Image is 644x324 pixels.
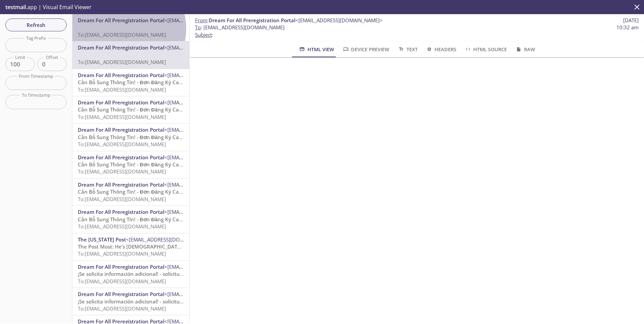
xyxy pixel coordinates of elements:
[164,208,252,215] span: <[EMAIL_ADDRESS][DOMAIN_NAME]>
[78,161,190,168] span: Cần Bổ Sung Thông Tin! - Đơn Đăng Ký CalHFA
[164,263,252,270] span: <[EMAIL_ADDRESS][DOMAIN_NAME]>
[78,141,166,148] span: To: [EMAIL_ADDRESS][DOMAIN_NAME]
[195,24,201,31] span: To
[78,236,126,243] span: The [US_STATE] Post
[72,96,189,123] div: Dream For All Preregistration Portal<[EMAIL_ADDRESS][DOMAIN_NAME]>Cần Bổ Sung Thông Tin! - Đơn Đă...
[78,298,209,305] span: ¡Se solicita información adicional! - solicitud de CalHFA
[616,24,639,31] span: 10:32 am
[78,168,166,175] span: To: [EMAIL_ADDRESS][DOMAIN_NAME]
[78,99,164,106] span: Dream For All Preregistration Portal
[78,17,164,24] span: Dream For All Preregistration Portal
[623,17,639,24] span: [DATE]
[426,45,456,54] span: Headers
[78,79,190,86] span: Cần Bổ Sung Thông Tin! - Đơn Đăng Ký CalHFA
[209,17,295,24] span: Dream For All Preregistration Portal
[164,44,252,51] span: <[EMAIL_ADDRESS][DOMAIN_NAME]>
[78,106,190,113] span: Cần Bổ Sung Thông Tin! - Đơn Đăng Ký CalHFA
[195,17,207,24] span: From
[78,291,164,297] span: Dream For All Preregistration Portal
[78,278,166,285] span: To: [EMAIL_ADDRESS][DOMAIN_NAME]
[72,261,189,288] div: Dream For All Preregistration Portal<[EMAIL_ADDRESS][DOMAIN_NAME]>¡Se solicita información adicio...
[164,126,252,133] span: <[EMAIL_ADDRESS][DOMAIN_NAME]>
[295,17,383,24] span: <[EMAIL_ADDRESS][DOMAIN_NAME]>
[515,45,535,54] span: Raw
[5,19,67,31] button: Refresh
[5,3,26,11] span: testmail
[78,188,190,195] span: Cần Bổ Sung Thông Tin! - Đơn Đăng Ký CalHFA
[72,206,189,233] div: Dream For All Preregistration Portal<[EMAIL_ADDRESS][DOMAIN_NAME]>Cần Bổ Sung Thông Tin! - Đơn Đă...
[298,45,334,54] span: HTML View
[397,45,417,54] span: Text
[78,223,166,230] span: To: [EMAIL_ADDRESS][DOMAIN_NAME]
[78,126,164,133] span: Dream For All Preregistration Portal
[72,179,189,205] div: Dream For All Preregistration Portal<[EMAIL_ADDRESS][DOMAIN_NAME]>Cần Bổ Sung Thông Tin! - Đơn Đă...
[72,69,189,96] div: Dream For All Preregistration Portal<[EMAIL_ADDRESS][DOMAIN_NAME]>Cần Bổ Sung Thông Tin! - Đơn Đă...
[72,233,189,260] div: The [US_STATE] Post<[EMAIL_ADDRESS][DOMAIN_NAME]>The Post Most: He’s [DEMOGRAPHIC_DATA]. She’s st...
[195,31,212,38] span: Subject
[11,21,61,29] span: Refresh
[72,151,189,178] div: Dream For All Preregistration Portal<[EMAIL_ADDRESS][DOMAIN_NAME]>Cần Bổ Sung Thông Tin! - Đơn Đă...
[195,24,639,38] p: :
[464,45,507,54] span: HTML Source
[72,288,189,315] div: Dream For All Preregistration Portal<[EMAIL_ADDRESS][DOMAIN_NAME]>¡Se solicita información adicio...
[78,243,279,250] span: The Post Most: He’s [DEMOGRAPHIC_DATA]. She’s straight. They’re happily married.
[78,72,164,78] span: Dream For All Preregistration Portal
[78,196,166,202] span: To: [EMAIL_ADDRESS][DOMAIN_NAME]
[78,44,164,51] span: Dream For All Preregistration Portal
[72,124,189,151] div: Dream For All Preregistration Portal<[EMAIL_ADDRESS][DOMAIN_NAME]>Cần Bổ Sung Thông Tin! - Đơn Đă...
[72,14,189,41] div: Dream For All Preregistration Portal<[EMAIL_ADDRESS][DOMAIN_NAME]>To:[EMAIL_ADDRESS][DOMAIN_NAME]
[78,86,166,93] span: To: [EMAIL_ADDRESS][DOMAIN_NAME]
[78,208,164,215] span: Dream For All Preregistration Portal
[164,154,252,161] span: <[EMAIL_ADDRESS][DOMAIN_NAME]>
[78,114,166,120] span: To: [EMAIL_ADDRESS][DOMAIN_NAME]
[164,72,252,78] span: <[EMAIL_ADDRESS][DOMAIN_NAME]>
[78,263,164,270] span: Dream For All Preregistration Portal
[195,24,285,31] span: : [EMAIL_ADDRESS][DOMAIN_NAME]
[78,270,209,277] span: ¡Se solicita información adicional! - solicitud de CalHFA
[78,154,164,161] span: Dream For All Preregistration Portal
[78,250,166,257] span: To: [EMAIL_ADDRESS][DOMAIN_NAME]
[78,134,190,140] span: Cần Bổ Sung Thông Tin! - Đơn Đăng Ký CalHFA
[78,31,166,38] span: To: [EMAIL_ADDRESS][DOMAIN_NAME]
[78,59,166,65] span: To: [EMAIL_ADDRESS][DOMAIN_NAME]
[164,99,252,106] span: <[EMAIL_ADDRESS][DOMAIN_NAME]>
[342,45,389,54] span: Device Preview
[72,41,189,68] div: Dream For All Preregistration Portal<[EMAIL_ADDRESS][DOMAIN_NAME]>To:[EMAIL_ADDRESS][DOMAIN_NAME]
[164,181,252,188] span: <[EMAIL_ADDRESS][DOMAIN_NAME]>
[78,181,164,188] span: Dream For All Preregistration Portal
[164,17,252,24] span: <[EMAIL_ADDRESS][DOMAIN_NAME]>
[78,216,190,223] span: Cần Bổ Sung Thông Tin! - Đơn Đăng Ký CalHFA
[164,291,252,297] span: <[EMAIL_ADDRESS][DOMAIN_NAME]>
[126,236,213,243] span: <[EMAIL_ADDRESS][DOMAIN_NAME]>
[195,17,383,24] span: :
[78,305,166,312] span: To: [EMAIL_ADDRESS][DOMAIN_NAME]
